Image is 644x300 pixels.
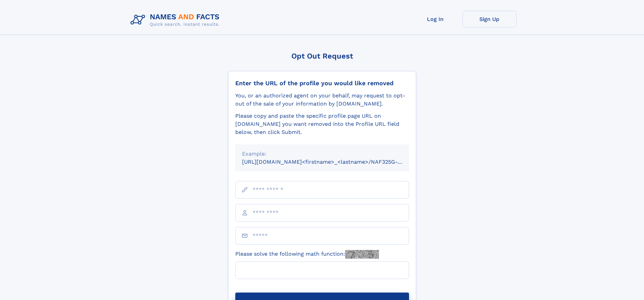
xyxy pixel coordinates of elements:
[462,11,517,27] a: Sign Up
[128,11,225,29] img: Logo Names and Facts
[242,150,402,158] div: Example:
[235,92,409,108] div: You, or an authorized agent on your behalf, may request to opt-out of the sale of your informatio...
[242,159,422,165] small: [URL][DOMAIN_NAME]<firstname>_<lastname>/NAF325G-xxxxxxxx
[408,11,462,27] a: Log In
[235,79,409,87] div: Enter the URL of the profile you would like removed
[235,250,379,259] label: Please solve the following math function:
[228,52,416,60] div: Opt Out Request
[235,112,409,136] div: Please copy and paste the specific profile page URL on [DOMAIN_NAME] you want removed into the Pr...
